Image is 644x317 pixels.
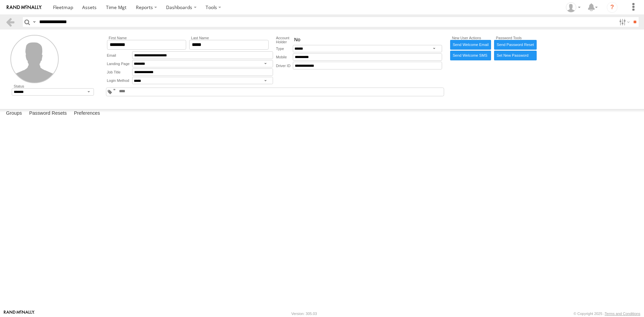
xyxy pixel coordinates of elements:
div: © Copyright 2025 - [574,312,640,316]
label: Password Tools [494,36,536,40]
img: rand-logo.svg [7,5,42,10]
label: Type [276,45,293,52]
label: Driver ID [276,62,293,69]
label: First Name [107,36,186,40]
label: Last Name [189,36,269,40]
label: Job Title [107,68,132,76]
label: Search Filter Options [616,17,631,27]
label: Login Method [107,77,132,84]
i: ? [607,2,618,13]
div: Peter Lu [563,2,583,12]
label: Email [107,51,132,59]
label: Manually enter new password [494,51,536,60]
div: Version: 305.03 [291,312,317,316]
a: Send Welcome SMS [450,51,491,60]
label: Mobile [276,53,293,61]
a: Terms and Conditions [605,312,640,316]
span: Standard Tag [113,89,116,90]
a: Back to previous Page [5,17,15,27]
span: No [294,37,300,43]
a: Send Welcome Email [450,40,491,50]
label: Search Query [32,17,37,27]
label: New User Actions [450,36,491,40]
label: Password Resets [26,109,70,118]
label: Preferences [70,109,103,118]
label: Landing Page [107,60,132,67]
label: Groups [3,109,25,118]
label: Account Holder [276,36,293,44]
a: Visit our Website [4,310,35,317]
a: Send Password Reset [494,40,536,50]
